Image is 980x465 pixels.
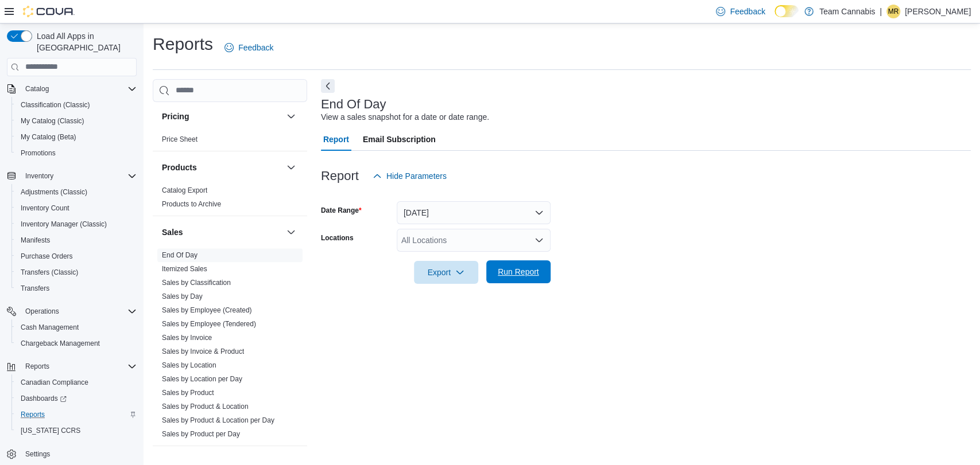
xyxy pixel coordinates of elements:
a: Sales by Invoice [162,334,212,342]
span: Sales by Product per Day [162,429,240,439]
a: Settings [21,447,55,461]
button: Inventory [2,168,141,184]
span: Email Subscription [363,128,436,151]
span: Price Sheet [162,135,197,144]
span: [US_STATE] CCRS [21,426,80,435]
span: Sales by Location per Day [162,374,242,384]
button: [DATE] [397,201,551,224]
span: Washington CCRS [16,424,137,437]
span: Report [323,128,349,151]
button: Pricing [162,111,282,122]
p: | [880,5,882,18]
span: Catalog [21,82,137,96]
span: Adjustments (Classic) [21,187,87,197]
a: Sales by Invoice & Product [162,347,244,355]
a: Sales by Product & Location per Day [162,416,274,424]
span: Inventory Count [21,204,69,213]
button: Settings [2,446,141,462]
h3: Sales [162,226,183,238]
span: Manifests [21,236,50,245]
a: Reports [16,408,49,421]
span: Products to Archive [162,200,221,209]
span: Manifests [16,233,137,247]
a: Transfers [16,282,54,295]
span: Chargeback Management [16,337,137,350]
div: Products [153,183,307,216]
a: My Catalog (Beta) [16,130,81,144]
a: Dashboards [11,390,141,407]
span: Reports [16,408,137,421]
a: Itemized Sales [162,265,207,273]
span: Itemized Sales [162,264,207,273]
span: Transfers (Classic) [16,265,137,279]
button: Run Report [486,260,551,283]
span: Promotions [21,149,56,158]
button: Hide Parameters [368,165,451,187]
a: Sales by Product per Day [162,430,240,438]
span: Dark Mode [774,17,775,18]
a: Dashboards [16,392,71,405]
a: My Catalog (Classic) [16,114,89,128]
a: Classification (Classic) [16,98,95,112]
span: Inventory Manager (Classic) [21,220,107,229]
span: Sales by Location [162,361,216,370]
span: Promotions [16,146,137,160]
button: Transfers [11,280,141,296]
a: Sales by Location [162,361,216,369]
span: Classification (Classic) [16,98,137,112]
button: My Catalog (Classic) [11,113,141,129]
span: Sales by Day [162,292,203,301]
span: Sales by Product [162,388,214,397]
button: Chargeback Management [11,335,141,351]
span: Transfers (Classic) [21,268,78,277]
span: Reports [21,410,45,419]
span: Sales by Invoice & Product [162,347,244,356]
a: Feedback [220,36,278,59]
span: My Catalog (Beta) [21,132,76,142]
span: Settings [21,447,137,461]
span: Purchase Orders [16,249,137,263]
span: Sales by Product & Location per Day [162,416,274,425]
button: Operations [21,304,64,318]
span: Inventory [21,169,137,183]
button: Adjustments (Classic) [11,184,141,200]
a: Promotions [16,146,60,160]
a: [US_STATE] CCRS [16,424,85,437]
a: Sales by Location per Day [162,375,242,383]
span: Run Report [498,266,539,278]
h1: Reports [153,33,213,56]
a: Adjustments (Classic) [16,185,92,199]
span: Purchase Orders [21,252,73,261]
span: Cash Management [21,323,79,332]
span: My Catalog (Classic) [21,116,84,126]
span: Sales by Product & Location [162,402,249,411]
span: Canadian Compliance [21,378,88,387]
span: Operations [21,304,137,318]
span: Transfers [21,284,49,293]
a: Transfers (Classic) [16,265,83,279]
a: Sales by Classification [162,279,231,287]
button: Classification (Classic) [11,97,141,113]
button: Products [284,161,298,174]
button: Purchase Orders [11,248,141,264]
button: Catalog [21,82,53,96]
label: Locations [321,233,354,243]
a: Sales by Employee (Tendered) [162,320,256,328]
button: Reports [21,360,54,373]
a: Sales by Day [162,292,203,300]
span: Export [421,261,471,284]
button: Export [414,261,478,284]
button: Inventory Count [11,200,141,216]
button: Operations [2,303,141,319]
div: Michelle Rochon [886,5,900,18]
a: End Of Day [162,251,197,259]
span: My Catalog (Classic) [16,114,137,128]
span: Cash Management [16,321,137,334]
div: Sales [153,248,307,446]
button: Catalog [2,81,141,97]
button: Transfers (Classic) [11,264,141,280]
a: Sales by Product [162,389,214,397]
span: Feedback [238,42,273,53]
button: Promotions [11,145,141,161]
span: Inventory [25,171,53,181]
